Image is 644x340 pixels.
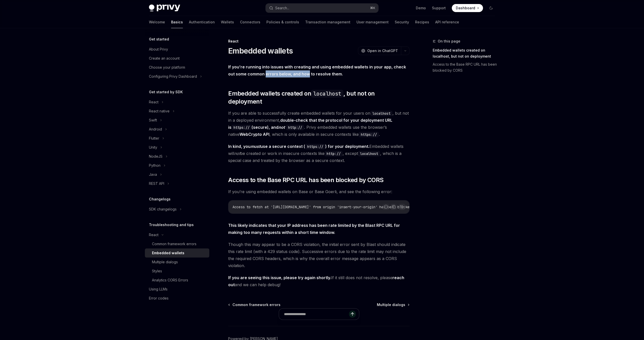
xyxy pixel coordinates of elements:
[149,181,164,187] div: REST API
[221,16,234,28] a: Wallets
[416,6,426,11] a: Demo
[278,125,285,130] em: not
[305,144,325,149] code: https://
[149,135,159,141] div: Flutter
[240,16,260,28] a: Connectors
[433,60,499,74] a: Access to the Base RPC URL has been blocked by CORS
[305,16,350,28] a: Transaction management
[234,151,240,156] em: not
[145,239,209,248] a: Common framework errors
[152,277,188,283] div: Analytics CORS Errors
[415,16,429,28] a: Recipes
[149,46,168,52] div: About Privy
[149,117,157,123] div: Swift
[189,16,215,28] a: Authentication
[232,205,448,209] span: Access to fetch at '[URL][DOMAIN_NAME]' from origin 'insert-your-origin' has been blocked by CORS...
[149,99,158,105] div: React
[432,6,446,11] a: Support
[251,144,260,149] em: must
[239,132,269,137] a: WebCrypto API
[438,38,460,44] span: On this page
[149,206,177,212] div: SDK changelogs
[228,39,410,44] div: React
[228,64,406,76] strong: If you’re running into issues with creating and using embedded wallets in your app, check out som...
[266,4,378,13] button: Search...⌘K
[275,5,289,11] div: Search...
[152,241,196,247] div: Common framework errors
[325,151,343,156] code: http://
[149,196,171,202] h5: Changelogs
[149,64,185,70] div: Choose your platform
[152,268,162,274] div: Styles
[149,286,168,292] div: Using LLMs
[266,16,299,28] a: Policies & controls
[349,311,356,318] button: Send message
[228,176,383,184] span: Access to the Base RPC URL has been blocked by CORS
[149,153,163,159] div: NodeJS
[149,5,180,12] img: dark logo
[456,6,475,11] span: Dashboard
[149,144,157,150] div: Unity
[145,267,209,276] a: Styles
[232,302,280,307] span: Common framework errors
[231,125,252,130] code: https://
[149,16,165,28] a: Welcome
[395,16,409,28] a: Security
[228,90,410,106] span: Embedded wallets created on , but not on deployment
[228,144,369,149] strong: In kind, you use a secure context ( ) for your deployment.
[145,54,209,63] a: Create an account
[228,118,392,130] strong: double-check that the protocol for your deployment URL is (secure), and
[377,302,405,307] span: Multiple dialogs
[228,110,410,138] span: If you are able to successfully create embedded wallets for your users on , but not in a deployed...
[149,172,157,178] div: Java
[149,108,170,114] div: React native
[145,248,209,258] a: Embedded wallets
[377,302,409,307] a: Multiple dialogs
[228,275,331,280] strong: If you are seeing this issue, please try again shortly.
[228,143,410,164] span: Embedded wallets will be created or work in insecure contexts like , except , which is a special ...
[228,274,410,288] span: If it still does not resolve, please and we can help debug!
[152,259,178,265] div: Multiple dialogs
[228,241,410,269] span: Though this may appear to be a CORS violation, the initial error sent by Blast should indicate th...
[229,302,280,307] a: Common framework errors
[152,250,184,256] div: Embedded wallets
[359,132,379,137] code: https://
[487,4,495,12] button: Toggle dark mode
[228,188,410,195] span: If you’re using embedded wallets on Base or Base Goerli, and see the following error:
[358,47,401,55] button: Open in ChatGPT
[149,36,169,42] h5: Get started
[228,46,293,55] h1: Embedded wallets
[367,48,398,53] span: Open in ChatGPT
[452,4,483,12] a: Dashboard
[171,16,183,28] a: Basics
[149,222,194,228] h5: Troubleshooting and tips
[433,46,499,60] a: Embedded wallets created on localhost, but not on deployment
[358,151,380,156] code: localhost
[356,16,389,28] a: User management
[370,6,375,10] span: ⌘ K
[149,126,162,132] div: Android
[383,203,389,210] button: Report incorrect code
[145,294,209,303] a: Error codes
[149,232,158,238] div: React
[145,63,209,72] a: Choose your platform
[399,203,405,210] button: Ask AI
[149,89,183,95] h5: Get started by SDK
[149,73,197,79] div: Configuring Privy Dashboard
[149,55,180,61] div: Create an account
[370,111,392,116] code: localhost
[145,258,209,267] a: Multiple dialogs
[149,295,169,301] div: Error codes
[149,162,160,168] div: Python
[435,16,459,28] a: API reference
[145,276,209,285] a: Analytics CORS Errors
[286,125,304,130] code: http://
[145,285,209,294] a: Using LLMs
[311,90,343,98] code: localhost
[391,203,397,210] button: Copy the contents from the code block
[228,223,400,235] strong: This likely indicates that your IP address has been rate limited by the Blast RPC URL for making ...
[145,45,209,54] a: About Privy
